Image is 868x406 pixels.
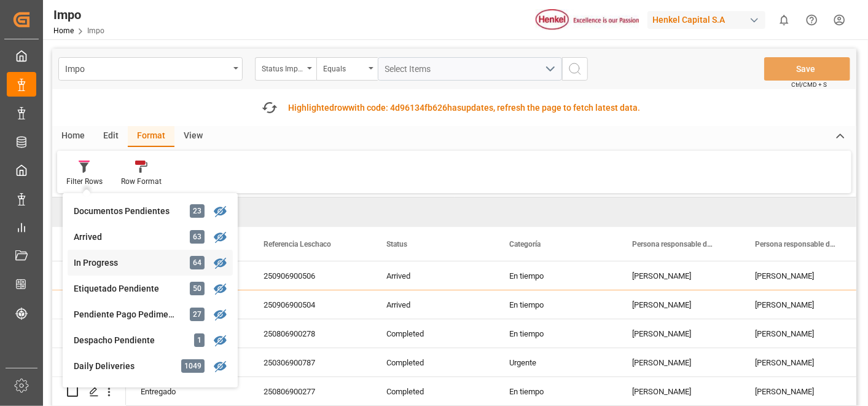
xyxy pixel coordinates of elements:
button: open menu [255,57,316,81]
span: Categoría [509,240,541,249]
img: Henkel%20logo.jpg_1689854090.jpg [536,9,639,31]
div: Urgente [495,348,617,376]
span: Persona responsable de seguimiento [755,240,837,249]
div: 1049 [181,359,205,373]
div: Row Format [121,176,162,187]
div: En tiempo [495,319,617,348]
div: Completed [372,377,495,405]
div: [PERSON_NAME] [617,261,740,290]
div: Henkel Capital S.A [647,11,765,29]
div: 250306900787 [249,348,372,376]
div: Completed [372,348,495,376]
span: has [447,103,461,113]
div: [PERSON_NAME] [617,290,740,319]
div: En tiempo [495,290,617,319]
div: Status Importación [262,60,303,74]
div: View [174,126,212,147]
div: [PERSON_NAME] [740,319,863,348]
div: [PERSON_NAME] [740,348,863,376]
div: Press SPACE to select this row. [52,290,126,319]
div: 250806900277 [249,377,372,405]
div: Home [52,126,94,147]
div: Press SPACE to select this row. [52,348,126,377]
span: Ctrl/CMD + S [791,80,827,89]
button: Save [764,57,850,81]
div: Despacho Pendiente [74,334,181,347]
button: Help Center [798,6,826,34]
div: 50 [190,282,205,295]
div: Entregado [141,378,234,406]
div: [PERSON_NAME] [740,377,863,405]
span: row [334,103,348,113]
div: Edit [94,126,128,147]
div: Impo [65,60,229,76]
a: Home [53,26,74,35]
div: Arrived [74,231,181,244]
button: open menu [58,57,243,81]
div: [PERSON_NAME] [617,348,740,376]
div: Filter Rows [66,176,103,187]
div: Press SPACE to select this row. [52,319,126,348]
div: 64 [190,256,205,269]
div: 1 [194,333,205,347]
button: open menu [378,57,562,81]
span: Referencia Leschaco [264,240,331,249]
div: Pendiente Pago Pedimento [74,308,181,321]
div: [PERSON_NAME] [740,290,863,319]
div: Highlighted with code: updates, refresh the page to fetch latest data. [288,101,640,114]
div: [PERSON_NAME] [617,377,740,405]
button: search button [562,57,588,81]
span: Select Items [385,64,437,74]
div: [PERSON_NAME] [740,261,863,290]
div: In Progress [74,257,181,269]
div: 250906900506 [249,261,372,290]
div: Equals [323,60,365,74]
button: show 0 new notifications [770,6,798,34]
span: 4d96134fb626 [390,103,447,113]
span: Persona responsable de la importacion [632,240,714,249]
div: 23 [190,204,205,218]
div: En tiempo [495,261,617,290]
div: [PERSON_NAME] [617,319,740,348]
div: Press SPACE to select this row. [52,261,126,290]
div: Arrived [372,261,495,290]
div: 27 [190,308,205,321]
div: Documentos Pendientes [74,205,181,218]
span: Status [386,240,407,249]
div: Completed [372,319,495,348]
div: Etiquetado Pendiente [74,282,181,295]
div: 250806900278 [249,319,372,348]
div: Format [128,126,174,147]
div: Arrived [372,290,495,319]
div: 63 [190,230,205,244]
button: open menu [316,57,378,81]
div: 250906900504 [249,290,372,319]
div: En tiempo [495,377,617,405]
button: Henkel Capital S.A [647,8,770,31]
div: Daily Deliveries [74,360,181,373]
div: Impo [53,6,104,24]
div: Press SPACE to select this row. [52,377,126,406]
